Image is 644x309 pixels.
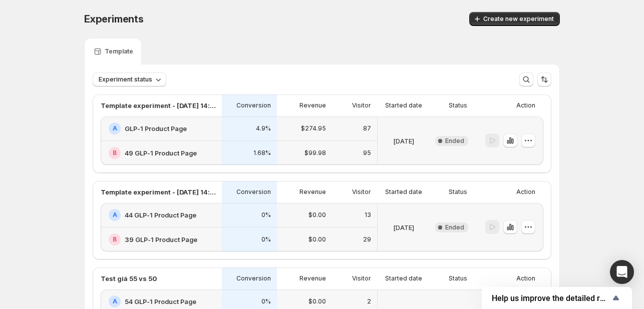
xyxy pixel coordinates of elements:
p: 4.9% [256,124,271,132]
h2: GLP-1 Product Page [125,123,187,133]
span: Ended [445,223,464,231]
p: 0% [261,235,271,243]
p: [DATE] [393,222,414,232]
h2: 49 GLP-1 Product Page [125,148,197,158]
p: Conversion [236,101,271,109]
span: Experiment status [99,75,152,83]
p: Template [105,47,133,55]
p: Status [449,188,467,196]
p: Visitor [352,274,371,282]
span: Help us improve the detailed report for A/B campaigns [492,293,610,303]
p: $0.00 [308,211,326,219]
p: Action [516,188,535,196]
h2: B [113,235,117,243]
p: Template experiment - [DATE] 14:24:50 [101,187,216,197]
span: Ended [445,137,464,145]
p: Conversion [236,274,271,282]
button: Show survey - Help us improve the detailed report for A/B campaigns [492,292,622,304]
p: Template experiment - [DATE] 14:22:13 [101,100,216,110]
h2: A [113,124,117,132]
h2: A [113,297,117,305]
p: $0.00 [308,235,326,243]
h2: A [113,211,117,219]
p: Started date [385,274,422,282]
p: Revenue [299,101,326,109]
p: $99.98 [304,149,326,157]
p: Test giá 55 vs 50 [101,273,157,283]
p: 29 [363,235,371,243]
p: 2 [367,297,371,305]
h2: 44 GLP-1 Product Page [125,210,196,220]
span: Create new experiment [483,15,554,23]
h2: 39 GLP-1 Product Page [125,234,197,244]
p: $274.95 [301,124,326,132]
p: $0.00 [308,297,326,305]
p: Started date [385,101,422,109]
h2: 54 GLP-1 Product Page [125,296,196,306]
h2: B [113,149,117,157]
p: 95 [363,149,371,157]
div: Open Intercom Messenger [610,260,634,284]
p: Revenue [299,188,326,196]
span: Experiments [84,13,144,25]
p: 1.68% [253,149,271,157]
p: 0% [261,297,271,305]
button: Create new experiment [469,12,560,26]
p: 13 [365,211,371,219]
p: Revenue [299,274,326,282]
p: Action [516,101,535,109]
p: Conversion [236,188,271,196]
p: Visitor [352,101,371,109]
p: Status [449,101,467,109]
p: Status [449,274,467,282]
p: [DATE] [393,136,414,146]
p: Visitor [352,188,371,196]
button: Experiment status [93,72,166,86]
p: Started date [385,188,422,196]
button: Sort the results [537,72,551,86]
p: 87 [363,124,371,132]
p: Action [516,274,535,282]
p: 0% [261,211,271,219]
